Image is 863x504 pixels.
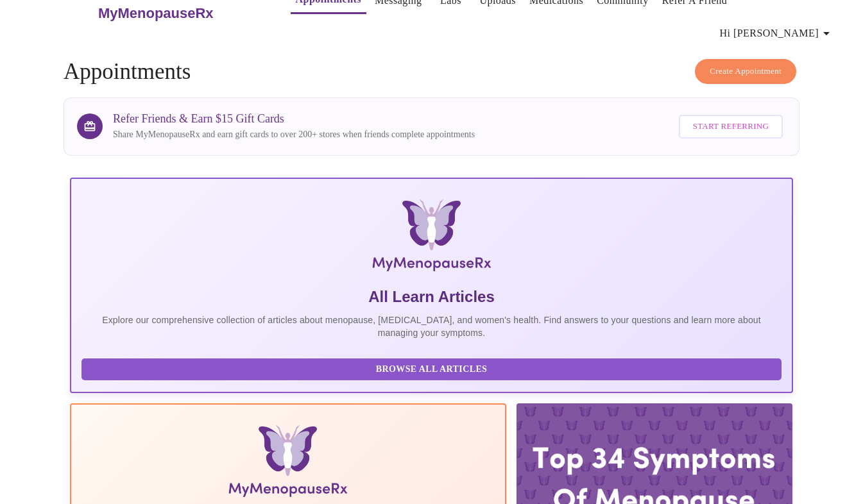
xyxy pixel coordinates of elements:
span: Start Referring [693,119,769,134]
img: Menopause Manual [147,425,429,502]
button: Create Appointment [695,59,796,84]
a: Start Referring [676,108,786,145]
a: Browse All Articles [81,363,785,374]
button: Hi [PERSON_NAME] [715,21,839,46]
p: Explore our comprehensive collection of articles about menopause, [MEDICAL_DATA], and women's hea... [81,314,782,339]
h4: Appointments [64,59,799,85]
button: Browse All Articles [81,358,782,381]
span: Create Appointment [710,64,782,79]
h5: All Learn Articles [81,287,782,307]
img: MyMenopauseRx Logo [190,199,673,276]
p: Share MyMenopauseRx and earn gift cards to over 200+ stores when friends complete appointments [113,128,475,141]
span: Browse All Articles [94,362,769,378]
h3: MyMenopauseRx [98,5,214,22]
button: Start Referring [679,115,783,139]
h3: Refer Friends & Earn $15 Gift Cards [113,112,475,126]
span: Hi [PERSON_NAME] [720,24,834,42]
